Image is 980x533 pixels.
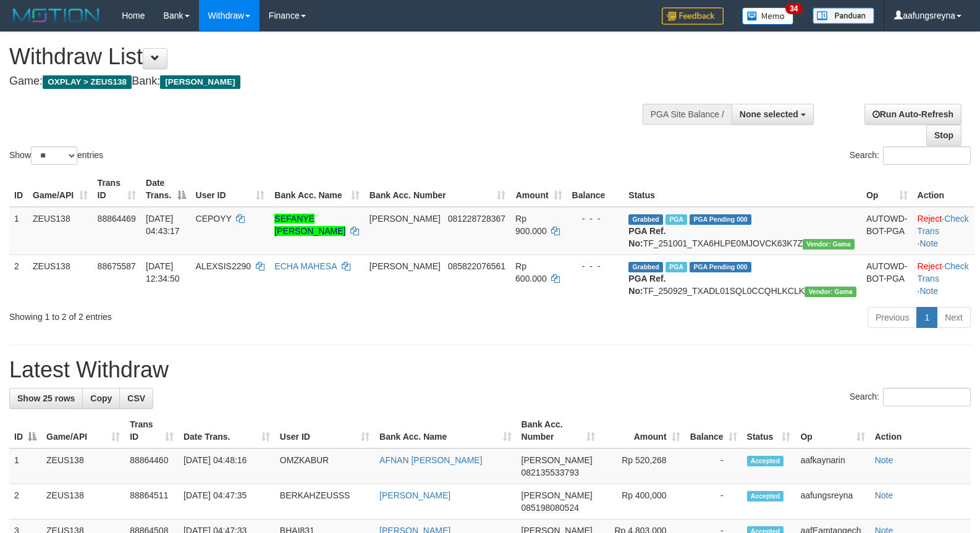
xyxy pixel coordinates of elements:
span: Show 25 rows [17,393,75,403]
a: Check Trans [918,214,969,236]
span: ALEXSIS2290 [196,261,251,271]
td: ZEUS138 [28,207,93,255]
th: Amount: activate to sort column ascending [600,413,685,448]
span: 88675587 [98,261,136,271]
span: Copy 082135533793 to clipboard [522,468,579,477]
h1: Latest Withdraw [9,358,971,382]
th: ID [9,172,28,207]
span: 34 [785,3,802,14]
a: Check Trans [918,261,969,283]
td: [DATE] 04:47:35 [179,484,275,519]
td: 1 [9,207,28,255]
img: MOTION_logo.png [9,6,103,25]
label: Show entries [9,146,103,165]
a: AFNAN [PERSON_NAME] [379,455,482,465]
span: PGA Pending [690,262,751,272]
span: Copy 081228728367 to clipboard [448,214,505,224]
td: · · [913,254,974,302]
a: Reject [918,214,942,224]
th: Trans ID: activate to sort column ascending [93,172,141,207]
span: CEPOYY [196,214,232,224]
td: AUTOWD-BOT-PGA [861,207,913,255]
span: CSV [127,393,145,403]
span: [PERSON_NAME] [160,75,240,89]
span: Rp 900.000 [515,214,547,236]
label: Search: [850,388,971,406]
span: Grabbed [628,262,663,272]
td: [DATE] 04:48:16 [179,448,275,484]
a: Run Auto-Refresh [864,104,961,125]
span: None selected [740,109,798,119]
span: [PERSON_NAME] [522,490,593,500]
td: - [685,484,742,519]
th: Amount: activate to sort column ascending [510,172,567,207]
span: Grabbed [628,214,663,225]
span: Marked by aafpengsreynich [665,262,687,272]
a: Stop [926,125,961,146]
span: [DATE] 04:43:17 [146,214,180,236]
label: Search: [850,146,971,165]
th: Game/API: activate to sort column ascending [41,413,125,448]
th: Trans ID: activate to sort column ascending [125,413,179,448]
img: Button%20Memo.svg [742,7,794,25]
input: Search: [883,146,971,165]
a: Note [875,490,893,500]
td: ZEUS138 [41,448,125,484]
th: Balance [567,172,624,207]
h1: Withdraw List [9,44,641,69]
th: Bank Acc. Name: activate to sort column ascending [374,413,516,448]
td: TF_251001_TXA6HLPE0MJOVCK63K7Z [623,207,861,255]
a: 1 [916,307,937,328]
span: Accepted [747,456,784,466]
td: 88864511 [125,484,179,519]
td: ZEUS138 [28,254,93,302]
img: Feedback.jpg [662,7,724,25]
a: Show 25 rows [9,388,83,409]
td: BERKAHZEUSSS [275,484,374,519]
td: Rp 520,268 [600,448,685,484]
td: 1 [9,448,41,484]
div: - - - [572,212,619,225]
td: aafungsreyna [795,484,869,519]
span: Marked by aafkaynarin [665,214,687,225]
a: SEFANYE [PERSON_NAME] [274,214,345,236]
td: aafkaynarin [795,448,869,484]
th: Bank Acc. Name: activate to sort column ascending [269,172,364,207]
td: OMZKABUR [275,448,374,484]
th: Date Trans.: activate to sort column descending [141,172,190,207]
input: Search: [883,388,971,406]
div: - - - [572,260,619,272]
td: Rp 400,000 [600,484,685,519]
td: 2 [9,254,28,302]
th: Balance: activate to sort column ascending [685,413,742,448]
span: OXPLAY > ZEUS138 [43,75,132,89]
span: Copy [90,393,112,403]
h4: Game: Bank: [9,75,641,88]
img: panduan.png [813,7,874,24]
div: Showing 1 to 2 of 2 entries [9,306,399,323]
select: Showentries [31,146,77,165]
span: [PERSON_NAME] [370,214,441,224]
a: Previous [868,307,917,328]
a: Next [937,307,971,328]
th: Action [870,413,971,448]
td: · · [913,207,974,255]
th: User ID: activate to sort column ascending [191,172,270,207]
span: Vendor URL: https://trx31.1velocity.biz [805,287,856,297]
th: User ID: activate to sort column ascending [275,413,374,448]
td: TF_250929_TXADL01SQL0CCQHLKCLK [623,254,861,302]
a: Note [875,455,893,465]
span: [DATE] 12:34:50 [146,261,180,283]
th: Bank Acc. Number: activate to sort column ascending [517,413,601,448]
th: Op: activate to sort column ascending [861,172,913,207]
a: ECHA MAHESA [274,261,336,271]
span: Vendor URL: https://trx31.1velocity.biz [803,239,855,250]
span: [PERSON_NAME] [370,261,441,271]
span: PGA Pending [690,214,751,225]
b: PGA Ref. No: [628,274,665,296]
td: - [685,448,742,484]
a: Reject [918,261,942,271]
button: None selected [732,104,814,125]
th: Game/API: activate to sort column ascending [28,172,93,207]
span: 88864469 [98,214,136,224]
